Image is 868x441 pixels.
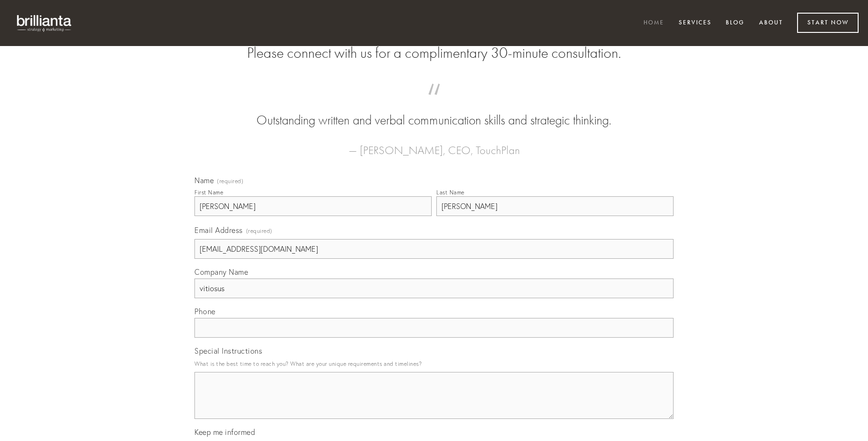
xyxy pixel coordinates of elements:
[673,15,718,31] a: Services
[797,13,859,33] a: Start Now
[194,357,674,370] p: What is the best time to reach you? What are your unique requirements and timelines?
[246,224,272,237] span: (required)
[194,189,223,196] div: First Name
[194,427,255,437] span: Keep me informed
[194,225,243,235] span: Email Address
[720,15,751,31] a: Blog
[436,189,465,196] div: Last Name
[194,346,262,356] span: Special Instructions
[753,15,789,31] a: About
[209,130,659,160] figcaption: — [PERSON_NAME], CEO, TouchPlan
[9,9,80,37] img: brillianta - research, strategy, marketing
[194,307,216,316] span: Phone
[194,267,248,277] span: Company Name
[217,178,243,184] span: (required)
[194,44,674,62] h2: Please connect with us for a complimentary 30-minute consultation.
[637,15,670,31] a: Home
[209,93,659,111] span: “
[209,93,659,130] blockquote: Outstanding written and verbal communication skills and strategic thinking.
[194,176,214,185] span: Name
